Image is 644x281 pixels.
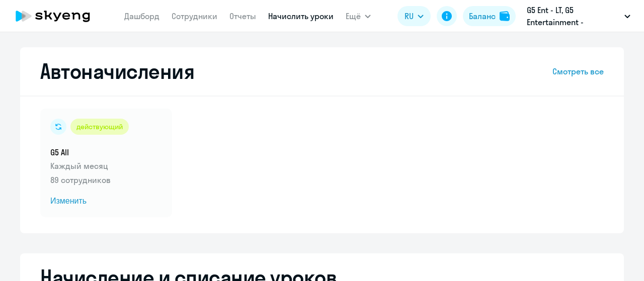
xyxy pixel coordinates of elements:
[346,6,371,26] button: Ещё
[50,174,162,186] p: 89 сотрудников
[124,11,159,21] a: Дашборд
[229,11,256,21] a: Отчеты
[469,10,496,22] div: Баланс
[172,11,217,21] a: Сотрудники
[405,10,414,22] span: RU
[50,160,162,172] p: Каждый месяц
[70,119,129,135] div: действующий
[500,11,510,21] img: balance
[346,10,361,22] span: Ещё
[50,195,162,207] span: Изменить
[522,4,635,28] button: G5 Ent - LT, G5 Entertainment - [GEOGRAPHIC_DATA] / G5 Holdings LTD
[268,11,334,21] a: Начислить уроки
[552,65,604,77] a: Смотреть все
[463,6,516,26] button: Балансbalance
[50,147,162,158] h5: G5 All
[397,6,431,26] button: RU
[40,59,194,83] h2: Автоначисления
[527,4,620,28] p: G5 Ent - LT, G5 Entertainment - [GEOGRAPHIC_DATA] / G5 Holdings LTD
